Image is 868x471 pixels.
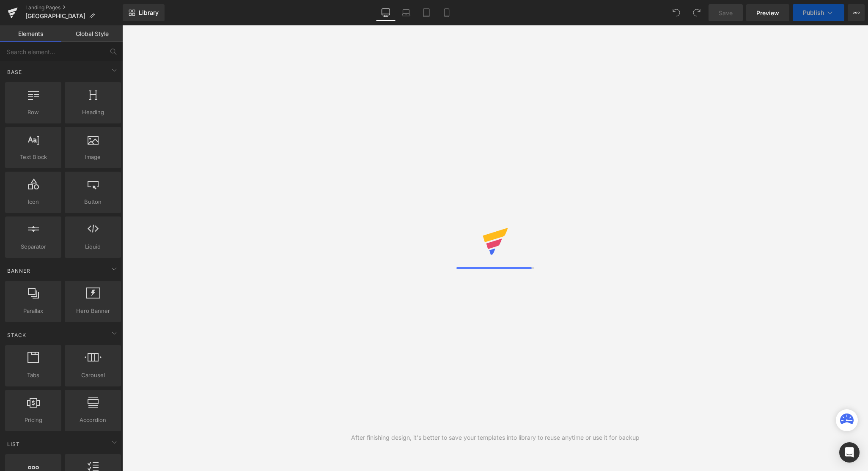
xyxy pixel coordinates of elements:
[67,197,118,206] span: Button
[839,442,860,463] div: Open Intercom Messenger
[67,416,118,424] span: Accordion
[25,13,85,19] span: [GEOGRAPHIC_DATA]
[8,242,59,251] span: Separator
[848,4,865,21] button: More
[67,242,118,251] span: Liquid
[8,371,59,380] span: Tabs
[8,197,59,206] span: Icon
[416,4,437,21] a: Tablet
[67,307,118,315] span: Hero Banner
[6,331,27,339] span: Stack
[746,4,789,21] a: Preview
[688,4,705,21] button: Redo
[67,108,118,117] span: Heading
[139,9,159,16] span: Library
[6,68,23,76] span: Base
[8,108,59,117] span: Row
[25,4,123,11] a: Landing Pages
[668,4,685,21] button: Undo
[396,4,416,21] a: Laptop
[6,267,31,275] span: Banner
[803,9,824,16] span: Publish
[61,25,123,42] a: Global Style
[8,307,59,315] span: Parallax
[8,153,59,162] span: Text Block
[351,433,640,442] div: After finishing design, it's better to save your templates into library to reuse anytime or use i...
[793,4,844,21] button: Publish
[6,440,21,448] span: List
[756,8,779,17] span: Preview
[719,8,733,17] span: Save
[376,4,396,21] a: Desktop
[437,4,457,21] a: Mobile
[8,416,59,424] span: Pricing
[67,153,118,162] span: Image
[67,371,118,380] span: Carousel
[123,4,165,21] a: New Library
